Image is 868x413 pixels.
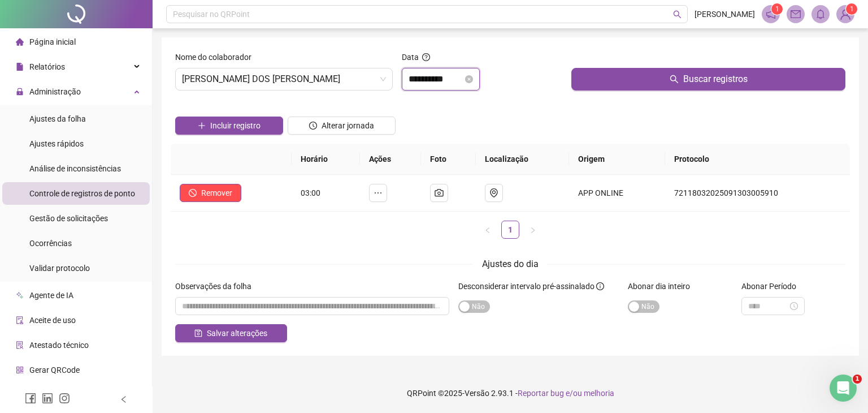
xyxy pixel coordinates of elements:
span: clock-circle [309,122,317,130]
span: Relatórios [29,62,65,71]
span: audit [16,316,24,324]
button: Buscar registros [571,68,845,91]
span: bell [815,9,826,19]
li: Página anterior [479,221,497,239]
footer: QRPoint © 2025 - 2.93.1 - [153,373,868,413]
span: right [530,227,536,234]
li: Próxima página [524,221,542,239]
span: Ajustes da folha [29,114,86,123]
span: Atestado técnico [29,341,89,350]
span: environment [489,188,498,197]
iframe: Intercom live chat [830,375,857,402]
label: Observações da folha [175,280,259,292]
th: Origem [569,144,665,175]
span: close-circle [465,75,473,83]
span: mail [791,9,801,19]
a: Alterar jornada [288,122,396,131]
span: Gerar QRCode [29,365,80,375]
a: 1 [502,221,519,238]
span: Ajustes rápidos [29,139,84,148]
span: instagram [59,393,70,404]
span: left [484,227,491,234]
span: save [194,329,202,337]
span: ellipsis [374,188,383,197]
span: Versão [465,389,489,398]
span: left [120,395,128,403]
span: question-circle [422,53,430,61]
span: Remover [201,187,232,199]
span: search [670,75,679,84]
button: left [479,221,497,239]
button: Salvar alterações [175,324,287,342]
span: 1 [853,375,862,384]
span: CLEITON SOARES DOS SANTOS [182,68,386,90]
th: Ações [360,144,421,175]
span: stop [189,189,197,197]
td: 72118032025091303005910 [665,175,850,212]
label: Nome do colaborador [175,51,259,63]
span: 1 [850,5,854,13]
span: camera [435,188,444,197]
span: [PERSON_NAME] [695,8,755,20]
button: Alterar jornada [288,117,396,135]
span: Salvar alterações [207,327,267,339]
span: search [673,10,682,19]
button: Incluir registro [175,117,283,135]
span: solution [16,341,24,349]
span: 1 [775,5,779,13]
th: Localização [476,144,569,175]
th: Foto [421,144,476,175]
span: file [16,63,24,71]
span: Gestão de solicitações [29,214,108,223]
span: Data [402,53,419,62]
span: Administração [29,87,81,96]
sup: Atualize o seu contato no menu Meus Dados [846,3,857,15]
label: Abonar Período [741,280,804,292]
span: Alterar jornada [322,119,374,132]
span: 03:00 [301,188,320,197]
span: info-circle [596,282,604,290]
span: Incluir registro [210,119,261,132]
span: Validar protocolo [29,264,90,273]
span: Controle de registros de ponto [29,189,135,198]
span: Agente de IA [29,291,73,300]
span: Ajustes do dia [482,259,539,269]
label: Abonar dia inteiro [628,280,697,292]
span: Análise de inconsistências [29,164,121,173]
span: facebook [25,393,36,404]
img: 82184 [837,6,854,23]
span: notification [766,9,776,19]
span: lock [16,88,24,96]
span: Ocorrências [29,239,72,248]
li: 1 [501,221,519,239]
span: Buscar registros [683,72,748,86]
span: qrcode [16,366,24,374]
span: Reportar bug e/ou melhoria [518,389,614,398]
th: Horário [292,144,360,175]
button: right [524,221,542,239]
th: Protocolo [665,144,850,175]
span: linkedin [42,393,53,404]
button: Remover [180,184,241,202]
span: Desconsiderar intervalo pré-assinalado [458,282,594,291]
span: home [16,38,24,46]
td: APP ONLINE [569,175,665,212]
sup: 1 [771,3,783,15]
span: Página inicial [29,37,76,46]
span: plus [198,122,206,130]
span: Aceite de uso [29,316,76,325]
